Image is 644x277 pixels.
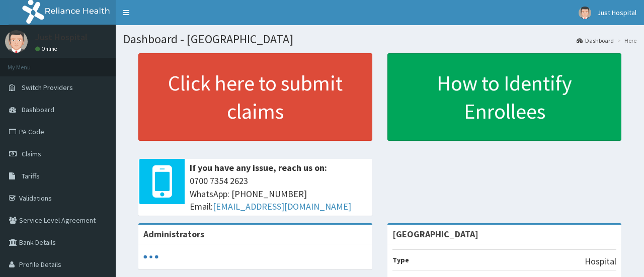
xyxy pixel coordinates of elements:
svg: audio-loading [143,249,158,264]
b: Administrators [143,228,204,240]
a: Dashboard [577,36,614,45]
img: User Image [5,30,28,53]
a: [EMAIL_ADDRESS][DOMAIN_NAME] [213,201,351,212]
a: How to Identify Enrollees [387,53,621,141]
p: Just Hospital [35,33,88,42]
span: Claims [22,149,41,158]
h1: Dashboard - [GEOGRAPHIC_DATA] [123,33,636,46]
p: Hospital [585,255,616,268]
span: Tariffs [22,171,40,180]
span: Just Hospital [597,8,636,17]
span: Dashboard [22,105,54,114]
strong: [GEOGRAPHIC_DATA] [392,228,478,240]
span: Switch Providers [22,83,73,92]
a: Online [35,45,59,52]
li: Here [615,36,636,45]
b: Type [392,255,409,264]
img: User Image [579,7,591,19]
b: If you have any issue, reach us on: [190,162,327,173]
span: 0700 7354 2623 WhatsApp: [PHONE_NUMBER] Email: [190,174,367,213]
a: Click here to submit claims [138,53,372,141]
